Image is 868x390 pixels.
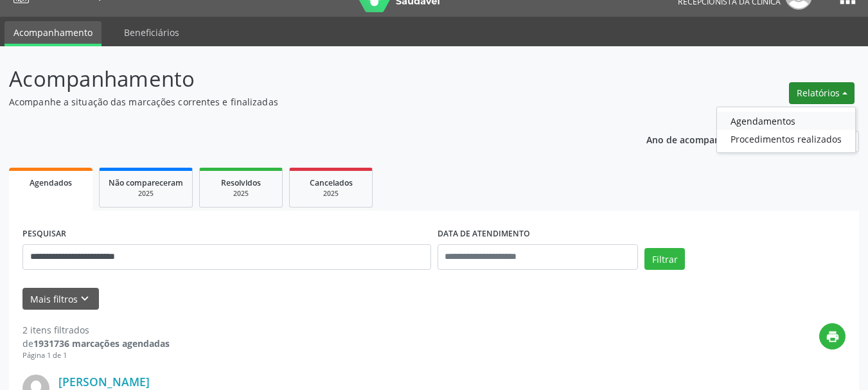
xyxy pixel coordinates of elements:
div: 2025 [209,189,273,199]
a: Acompanhamento [4,21,102,46]
p: Ano de acompanhamento [646,131,760,147]
p: Acompanhamento [9,63,604,95]
a: Beneficiários [115,21,188,44]
button: Relatórios [789,82,855,104]
div: Página 1 de 1 [22,350,170,361]
span: Resolvidos [221,177,261,188]
a: Agendamentos [717,112,855,130]
span: Agendados [30,177,72,188]
button: print [819,323,846,350]
div: de [22,337,170,350]
i: keyboard_arrow_down [78,292,92,306]
div: 2025 [109,189,183,199]
i: print [826,330,840,344]
a: Procedimentos realizados [717,130,855,148]
button: Mais filtroskeyboard_arrow_down [22,288,99,310]
div: 2 itens filtrados [22,323,170,337]
label: DATA DE ATENDIMENTO [438,224,530,244]
p: Acompanhe a situação das marcações correntes e finalizadas [9,95,604,109]
a: [PERSON_NAME] [58,375,150,389]
button: Filtrar [644,248,685,270]
span: Não compareceram [109,177,183,188]
ul: Relatórios [716,107,856,153]
label: PESQUISAR [22,224,66,244]
div: 2025 [299,189,363,199]
span: Cancelados [310,177,353,188]
strong: 1931736 marcações agendadas [33,337,170,350]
